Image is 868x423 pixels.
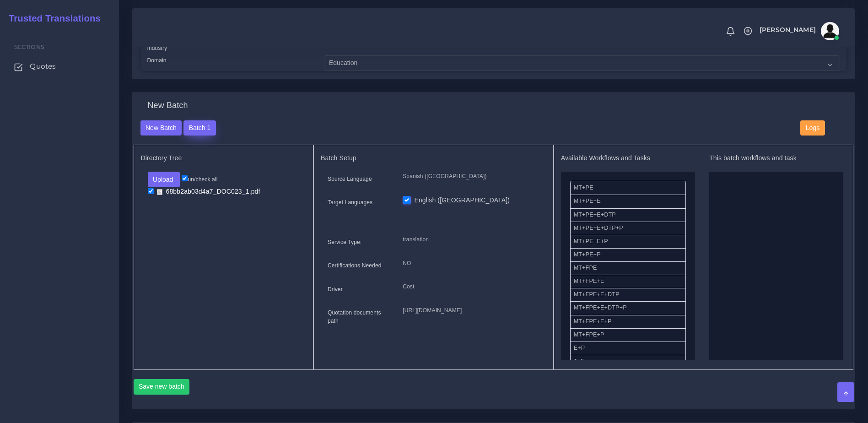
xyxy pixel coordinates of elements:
[570,288,686,302] li: MT+FPE+E+DTP
[7,57,112,76] a: Quotes
[570,261,686,275] li: MT+FPE
[328,285,343,293] label: Driver
[570,235,686,249] li: MT+PE+E+P
[328,309,389,325] label: Quotation documents path
[806,124,819,131] span: Logs
[570,342,686,355] li: E+P
[403,235,539,244] p: translation
[147,56,167,65] label: Domain
[709,154,843,162] h5: This batch workflows and task
[570,222,686,235] li: MT+PE+E+DTP+P
[140,120,182,136] button: New Batch
[2,11,101,26] a: Trusted Translations
[134,379,190,395] button: Save new batch
[403,306,539,315] p: [URL][DOMAIN_NAME]
[140,124,182,131] a: New Batch
[182,175,188,181] input: un/check all
[183,120,216,136] button: Batch 1
[183,124,216,131] a: Batch 1
[2,13,101,24] h2: Trusted Translations
[147,44,167,52] label: Industry
[760,27,816,33] span: [PERSON_NAME]
[328,175,372,183] label: Source Language
[570,355,686,369] li: T+E
[755,22,842,40] a: [PERSON_NAME]avatar
[403,259,539,268] p: NO
[14,43,44,50] span: Sections
[147,101,188,111] h4: New Batch
[403,282,539,292] p: Cost
[570,328,686,342] li: MT+FPE+P
[570,248,686,262] li: MT+PE+P
[403,172,539,181] p: Spanish ([GEOGRAPHIC_DATA])
[30,61,56,71] span: Quotes
[148,172,180,187] button: Upload
[570,275,686,288] li: MT+FPE+E
[570,195,686,208] li: MT+PE+E
[154,187,264,196] a: 68bb2ab03d4a7_DOC023_1.pdf
[182,175,217,184] label: un/check all
[561,154,695,162] h5: Available Workflows and Tasks
[141,154,307,162] h5: Directory Tree
[570,181,686,195] li: MT+PE
[414,195,510,205] label: English ([GEOGRAPHIC_DATA])
[821,22,839,40] img: avatar
[570,315,686,329] li: MT+FPE+E+P
[321,154,546,162] h5: Batch Setup
[800,120,825,136] button: Logs
[328,198,372,206] label: Target Languages
[328,261,382,270] label: Certifications Needed
[570,301,686,315] li: MT+FPE+E+DTP+P
[570,208,686,222] li: MT+PE+E+DTP
[328,238,361,246] label: Service Type:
